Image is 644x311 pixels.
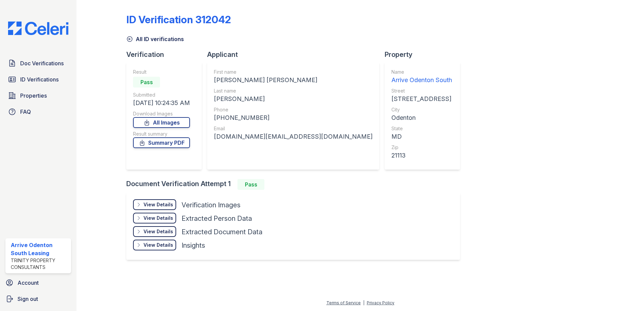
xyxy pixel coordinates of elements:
div: Applicant [207,50,385,59]
a: Account [3,276,74,289]
div: [PHONE_NUMBER] [214,113,373,123]
div: Last name [214,88,373,94]
img: CE_Logo_Blue-a8612792a0a2168367f1c8372b55b34899dd931a85d93a1a3d3e32e68fde9ad4.png [3,22,74,35]
div: Email [214,125,373,132]
div: Property [385,50,465,59]
a: Terms of Service [326,300,361,305]
a: Properties [5,89,71,102]
div: Verification Images [182,200,240,210]
div: Trinity Property Consultants [11,257,68,271]
a: All ID verifications [126,35,184,43]
a: Sign out [3,292,74,306]
div: Street [391,88,452,94]
div: First name [214,69,373,75]
div: Pass [237,179,264,190]
div: | [363,300,364,305]
div: Pass [133,77,160,88]
div: Extracted Document Data [182,227,262,237]
div: [PERSON_NAME] [214,94,373,104]
div: Insights [182,241,205,250]
div: 21113 [391,151,452,160]
div: State [391,125,452,132]
div: Phone [214,106,373,113]
div: Arrive Odenton South [391,75,452,85]
div: Name [391,69,452,75]
div: ID Verification 312042 [126,13,231,26]
div: Document Verification Attempt 1 [126,179,465,190]
div: View Details [143,201,173,208]
div: [DOMAIN_NAME][EMAIL_ADDRESS][DOMAIN_NAME] [214,132,373,141]
div: [PERSON_NAME] [PERSON_NAME] [214,75,373,85]
div: View Details [143,228,173,235]
span: Properties [20,92,47,100]
span: Doc Verifications [20,59,64,67]
div: View Details [143,242,173,248]
div: Result [133,69,190,75]
div: [STREET_ADDRESS] [391,94,452,104]
div: Zip [391,144,452,151]
div: Verification [126,50,207,59]
div: City [391,106,452,113]
div: Result summary [133,131,190,137]
a: All Images [133,117,190,128]
div: MD [391,132,452,141]
a: Doc Verifications [5,57,71,70]
div: Download Images [133,110,190,117]
div: View Details [143,215,173,221]
a: Summary PDF [133,137,190,148]
div: Odenton [391,113,452,123]
div: Extracted Person Data [182,214,252,223]
div: Submitted [133,92,190,98]
a: Name Arrive Odenton South [391,69,452,85]
a: ID Verifications [5,73,71,86]
span: ID Verifications [20,75,59,83]
div: [DATE] 10:24:35 AM [133,98,190,108]
span: Sign out [18,295,38,303]
span: Account [18,279,39,287]
a: Privacy Policy [367,300,394,305]
span: FAQ [20,108,31,116]
iframe: chat widget [616,284,637,304]
div: Arrive Odenton South Leasing [11,241,68,257]
a: FAQ [5,105,71,118]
